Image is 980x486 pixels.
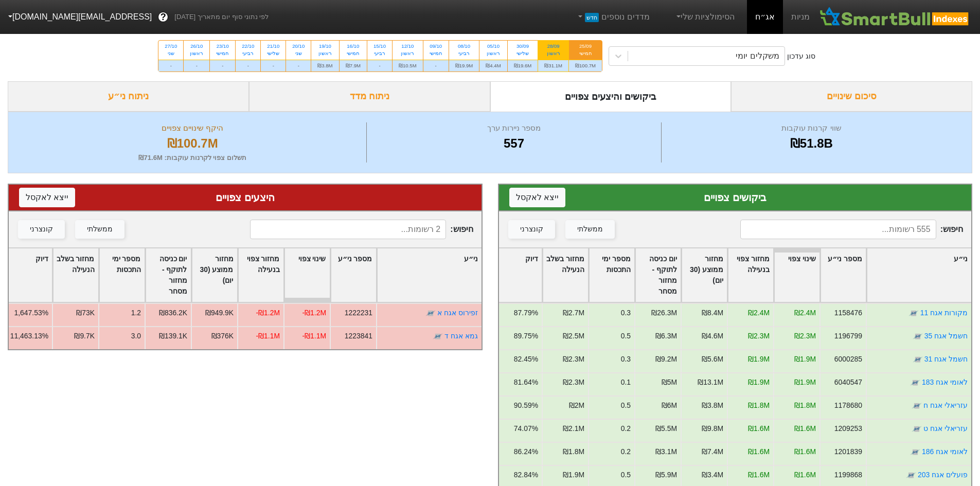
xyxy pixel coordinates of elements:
[621,470,631,480] div: 0.5
[913,354,923,365] img: tase link
[514,446,538,457] div: 86.24%
[520,224,543,235] div: קונצרני
[19,188,75,207] button: ייצא לאקסל
[393,60,423,71] div: ₪10.5M
[728,248,773,302] div: Toggle SortBy
[544,43,562,50] div: 28/09
[8,81,249,112] div: ניתוח ני״ע
[486,43,501,50] div: 05/10
[748,423,770,434] div: ₪1.6M
[563,470,584,480] div: ₪1.9M
[544,50,562,57] div: ראשון
[249,81,490,112] div: ניתוח מדד
[509,188,565,207] button: ייצא לאקסל
[748,377,770,388] div: ₪1.9M
[651,308,677,318] div: ₪26.3M
[794,470,816,480] div: ₪1.6M
[794,331,816,341] div: ₪2.3M
[563,331,584,341] div: ₪2.5M
[479,60,507,71] div: ₪4.4M
[205,308,233,318] div: ₪949.9K
[261,60,286,71] div: -
[923,424,968,433] a: עזריאלי אגח ט
[698,377,723,388] div: ₪13.1M
[748,354,770,365] div: ₪1.9M
[423,60,449,71] div: -
[514,423,538,434] div: 74.07%
[131,308,140,318] div: 1.2
[621,331,631,341] div: 0.5
[569,60,602,71] div: ₪100.7M
[161,10,166,24] span: ?
[75,220,124,239] button: ממשלתי
[190,43,203,50] div: 26/10
[913,331,923,341] img: tase link
[621,377,631,388] div: 0.1
[10,331,48,341] div: 11,463.13%
[655,423,677,434] div: ₪5.5M
[486,50,501,57] div: ראשון
[731,81,972,112] div: סיכום שינויים
[344,308,372,318] div: 1222231
[923,401,968,409] a: עזריאלי אגח ח
[748,400,770,411] div: ₪1.8M
[664,122,959,134] div: שווי קרנות עוקבות
[774,248,819,302] div: Toggle SortBy
[702,470,723,480] div: ₪3.4M
[509,190,961,205] div: ביקושים צפויים
[508,220,555,239] button: קונצרני
[242,43,254,50] div: 22/10
[538,60,568,71] div: ₪31.1M
[99,248,145,302] div: Toggle SortBy
[302,331,326,341] div: -₪1.1M
[834,377,862,388] div: 6040547
[165,50,177,57] div: שני
[158,308,187,318] div: ₪836.2K
[910,447,920,457] img: tase link
[655,331,677,341] div: ₪6.3M
[635,248,681,302] div: Toggle SortBy
[211,331,233,341] div: ₪376K
[740,220,936,239] input: 555 רשומות...
[346,43,361,50] div: 16/10
[444,332,478,340] a: גמא אגח ד
[834,331,862,341] div: 1196799
[158,60,183,71] div: -
[292,43,305,50] div: 20/10
[514,400,538,411] div: 90.59%
[174,12,269,22] span: לפי נתוני סוף יום מתאריך [DATE]
[216,50,229,57] div: חמישי
[369,134,658,153] div: 557
[834,470,862,480] div: 1199868
[563,308,584,318] div: ₪2.7M
[655,354,677,365] div: ₪9.2M
[563,377,584,388] div: ₪2.3M
[238,248,283,302] div: Toggle SortBy
[236,60,260,71] div: -
[216,43,229,50] div: 23/10
[924,332,968,340] a: חשמל אגח 35
[21,134,364,153] div: ₪100.7M
[267,50,279,57] div: שלישי
[748,308,770,318] div: ₪2.4M
[430,43,442,50] div: 09/10
[664,134,959,153] div: ₪51.8B
[794,354,816,365] div: ₪1.9M
[373,43,386,50] div: 15/10
[682,248,727,302] div: Toggle SortBy
[794,377,816,388] div: ₪1.9M
[76,308,95,318] div: ₪73K
[340,60,367,71] div: ₪7.9M
[748,331,770,341] div: ₪2.3M
[922,447,968,456] a: לאומי אגח 186
[702,446,723,457] div: ₪7.4M
[818,7,972,27] img: SmartBull
[662,377,677,388] div: ₪5M
[19,190,471,205] div: היצעים צפויים
[165,43,177,50] div: 27/10
[585,13,599,22] span: חדש
[912,401,922,411] img: tase link
[514,43,532,50] div: 30/09
[621,308,631,318] div: 0.3
[514,50,532,57] div: שלישי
